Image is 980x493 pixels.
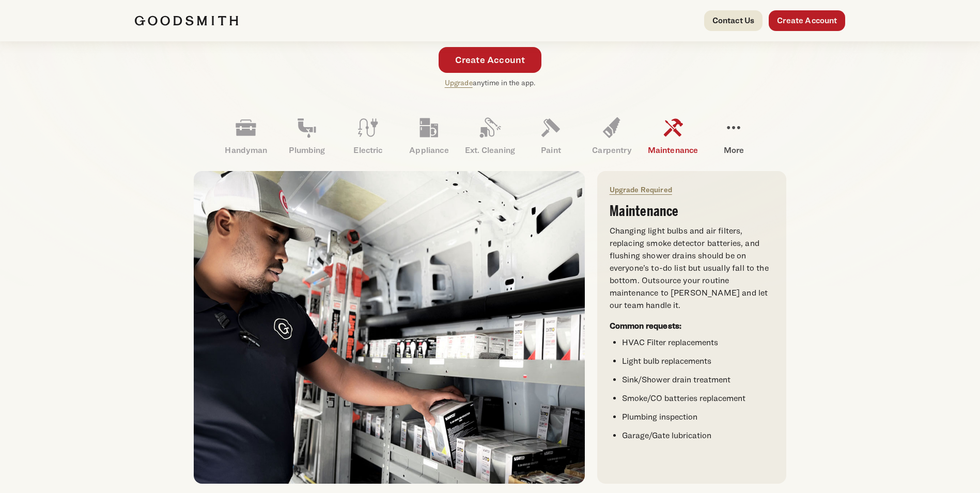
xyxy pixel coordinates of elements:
p: Carpentry [581,144,642,157]
p: Plumbing [276,144,337,157]
li: Sink/Shower drain treatment [622,374,774,386]
p: Changing light bulbs and air filters, replacing smoke detector batteries, and flushing shower dra... [610,225,774,312]
p: More [703,144,764,157]
a: Plumbing [276,109,337,163]
p: Handyman [215,144,276,157]
img: Person stocking electrical supplies in a service van. [194,171,584,484]
p: Paint [520,144,581,157]
a: Paint [520,109,581,163]
p: Ext. Cleaning [459,144,520,157]
a: Upgrade [445,78,473,87]
a: Contact Us [704,10,763,31]
p: anytime in the app. [445,77,536,89]
li: Light bulb replacements [622,355,774,367]
a: Upgrade Required [610,185,672,194]
li: Smoke/CO batteries replacement [622,392,774,405]
a: More [703,109,764,163]
li: Plumbing inspection [622,411,774,423]
a: Handyman [215,109,276,163]
a: Maintenance [642,109,703,163]
p: Appliance [398,144,459,157]
p: Maintenance [642,144,703,157]
li: HVAC Filter replacements [622,336,774,349]
img: Goodsmith [135,16,238,26]
strong: Common requests: [610,321,682,331]
a: Appliance [398,109,459,163]
h3: Maintenance [610,204,774,219]
p: Electric [337,144,398,157]
li: Garage/Gate lubrication [622,429,774,442]
a: Electric [337,109,398,163]
a: Carpentry [581,109,642,163]
a: Create Account [439,47,542,73]
a: Create Account [769,10,845,31]
a: Ext. Cleaning [459,109,520,163]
